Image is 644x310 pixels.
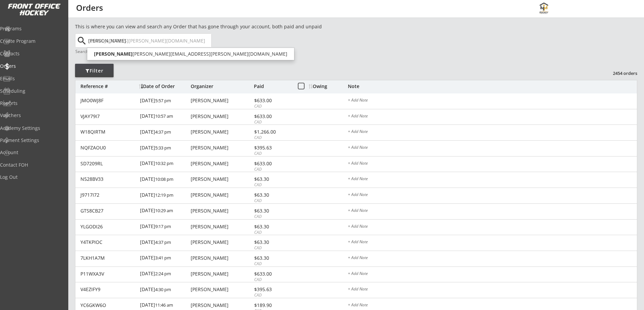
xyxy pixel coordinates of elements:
button: search [76,35,87,46]
font: 12:19 pm [155,192,173,198]
div: CAD [254,277,290,283]
div: CAD [254,292,290,298]
font: 9:17 pm [155,223,171,229]
div: Y4TKPIOC [80,240,136,245]
input: Start typing email... [87,34,211,47]
div: [PERSON_NAME] [191,130,252,134]
div: Paid [254,84,290,89]
div: YC6GKW6O [80,303,136,308]
div: Note [348,84,637,89]
div: CAD [254,214,290,220]
strong: [PERSON_NAME] [94,51,133,57]
div: + Add Note [348,193,637,198]
div: [PERSON_NAME] [191,256,252,260]
div: [PERSON_NAME] [191,177,252,181]
div: W18QIRTM [80,130,136,134]
div: [DATE] [140,204,189,219]
div: [DATE] [140,109,189,124]
div: CAD [254,167,290,172]
div: This is where you can view and search any Order that has gone through your account, both paid and... [75,23,360,30]
div: + Add Note [348,224,637,230]
div: + Add Note [348,303,637,308]
div: P11WXA3V [80,272,136,276]
div: VJAY79I7 [80,114,136,119]
div: + Add Note [348,177,637,182]
div: [DATE] [140,220,189,235]
div: $1,266.00 [254,130,290,134]
div: [PERSON_NAME] [191,287,252,292]
div: [PERSON_NAME] [191,224,252,229]
div: $63.30 [254,240,290,245]
div: [PERSON_NAME] [191,240,252,245]
div: JMO0WJ8F [80,98,136,103]
div: GTS8CB27 [80,208,136,213]
div: J9717I72 [80,193,136,197]
div: [DATE] [140,267,189,282]
div: 7LKH1A7M [80,256,136,260]
div: + Add Note [348,114,637,119]
div: + Add Note [348,145,637,151]
div: + Add Note [348,287,637,292]
div: 2454 orders [602,70,637,76]
div: [DATE] [140,125,189,140]
div: $63.30 [254,177,290,181]
div: [PERSON_NAME] [191,114,252,119]
div: [PERSON_NAME] [191,303,252,308]
font: 4:37 pm [155,129,171,135]
div: [DATE] [140,251,189,266]
div: [PERSON_NAME] [191,193,252,197]
font: 4:30 pm [155,286,171,292]
div: CAD [254,182,290,188]
div: + Add Note [348,256,637,261]
div: $395.63 [254,287,290,292]
div: $63.30 [254,256,290,260]
div: + Add Note [348,240,637,245]
div: N528BV33 [80,177,136,181]
div: $633.00 [254,98,290,103]
font: 10:08 pm [155,176,173,182]
div: SD7209RL [80,161,136,166]
div: [PERSON_NAME] [191,161,252,166]
div: + Add Note [348,161,637,167]
div: [DATE] [140,141,189,156]
font: 10:29 am [155,207,173,214]
div: CAD [254,135,290,141]
div: CAD [254,245,290,251]
div: [DATE] [140,235,189,250]
div: [PERSON_NAME] [191,272,252,276]
div: [DATE] [140,93,189,109]
div: CAD [254,198,290,204]
div: Reference # [80,84,136,89]
font: 10:57 am [155,113,173,119]
div: $189.90 [254,303,290,308]
div: [DATE] [140,172,189,187]
div: CAD [254,230,290,235]
div: [PERSON_NAME] [191,145,252,150]
div: CAD [254,151,290,157]
div: YLGODI26 [80,224,136,229]
div: Owing [309,84,348,89]
div: CAD [254,119,290,125]
font: 10:32 pm [155,160,173,166]
div: NQFZAOU0 [80,145,136,150]
div: [PERSON_NAME] [191,98,252,103]
div: Date of Order [139,84,189,89]
font: 3:41 pm [155,255,171,261]
div: $63.30 [254,224,290,229]
font: 5:57 pm [155,97,171,104]
div: $633.00 [254,272,290,276]
font: 4:37 pm [155,239,171,245]
p: [PERSON_NAME][EMAIL_ADDRESS][PERSON_NAME][DOMAIN_NAME] [87,50,294,58]
div: $633.00 [254,161,290,166]
font: 2:24 pm [155,271,171,277]
font: 11:46 am [155,302,173,308]
div: + Add Note [348,272,637,277]
div: $63.30 [254,193,290,197]
font: 5:33 pm [155,145,171,151]
div: $633.00 [254,114,290,119]
div: $395.63 [254,145,290,150]
div: CAD [254,261,290,267]
div: + Add Note [348,208,637,214]
div: $63.30 [254,208,290,213]
div: CAD [254,104,290,109]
